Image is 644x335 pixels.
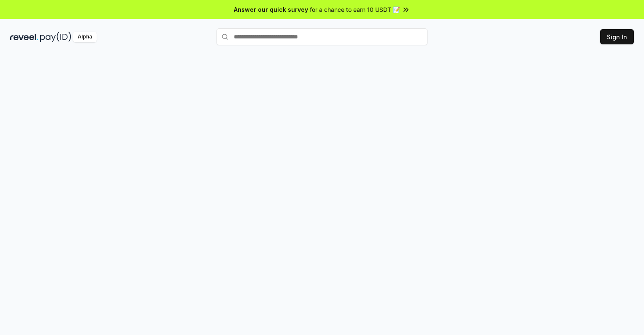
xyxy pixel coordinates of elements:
[73,32,97,42] div: Alpha
[40,32,71,42] img: pay_id
[234,5,308,14] span: Answer our quick survey
[10,32,38,42] img: reveel_dark
[310,5,400,14] span: for a chance to earn 10 USDT 📝
[600,29,634,44] button: Sign In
